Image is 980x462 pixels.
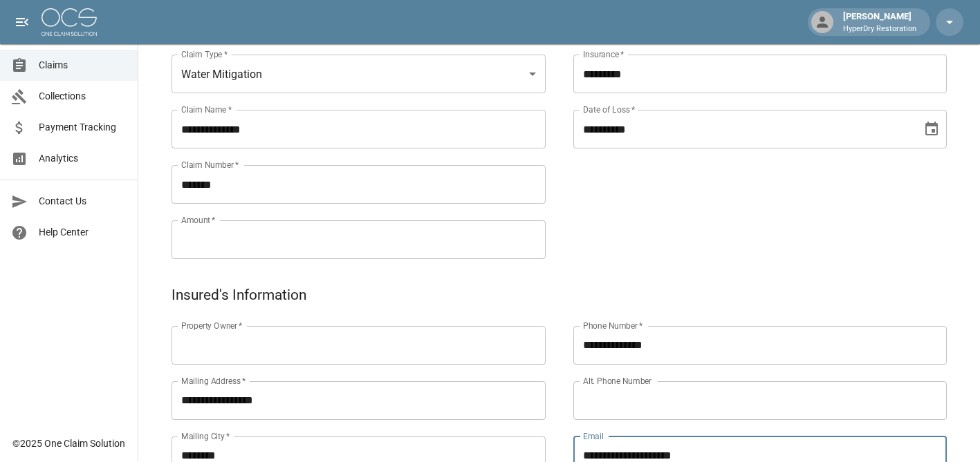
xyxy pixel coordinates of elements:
[583,375,651,387] label: Alt. Phone Number
[39,58,127,73] span: Claims
[181,430,230,442] label: Mailing City
[41,8,97,36] img: ocs-logo-white-transparent.png
[583,48,624,60] label: Insurance
[838,10,922,35] div: [PERSON_NAME]
[181,48,228,60] label: Claim Type
[181,375,246,387] label: Mailing Address
[181,159,239,171] label: Claim Number
[39,89,127,104] span: Collections
[8,8,36,36] button: open drawer
[181,214,216,226] label: Amount
[12,436,125,450] div: © 2025 One Claim Solution
[583,320,642,331] label: Phone Number
[583,104,635,115] label: Date of Loss
[39,120,127,135] span: Payment Tracking
[181,320,243,331] label: Property Owner
[39,194,127,209] span: Contact Us
[172,55,546,93] div: Water Mitigation
[39,151,127,166] span: Analytics
[918,115,945,143] button: Choose date, selected date is Sep 3, 2025
[39,225,127,240] span: Help Center
[843,23,916,35] p: HyperDry Restoration
[583,430,604,442] label: Email
[181,104,232,115] label: Claim Name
